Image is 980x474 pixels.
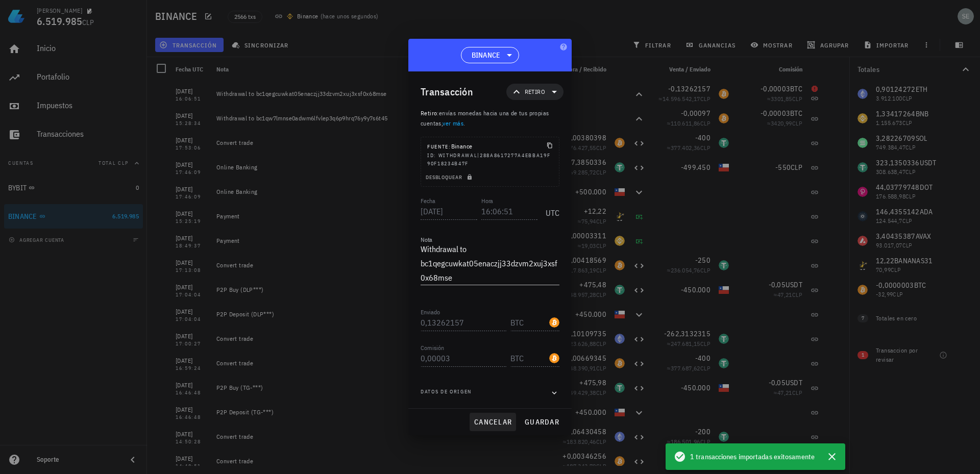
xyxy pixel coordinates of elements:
span: Retiro [421,109,437,117]
div: ID: withdrawal|288a8617277a4ebba19f90f18234b47f [427,152,553,168]
span: Fuente: [427,143,451,150]
label: Comisión [421,344,444,352]
button: guardar [520,413,563,431]
span: guardar [524,417,559,427]
span: Datos de origen [421,388,472,398]
span: 1 transacciones importadas exitosamente [690,451,815,462]
label: Enviado [421,308,440,316]
span: Retiro [525,87,545,97]
span: cancelar [474,417,512,427]
button: Desbloquear [421,172,479,182]
label: Nota [421,236,432,243]
span: Desbloquear [425,174,475,181]
input: Moneda [510,350,547,366]
span: BINANCE [472,50,501,60]
input: Moneda [510,314,547,331]
div: BTC-icon [549,317,559,328]
span: envías monedas hacia una de tus propias cuentas, . [421,109,549,127]
a: ver más [443,119,463,127]
p: : [421,108,559,129]
div: Binance [427,141,472,152]
div: BTC-icon [549,353,559,363]
button: cancelar [470,413,516,431]
div: UTC [542,197,559,222]
label: Fecha [421,197,435,205]
label: Hora [481,197,493,205]
div: Transacción [421,84,473,100]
